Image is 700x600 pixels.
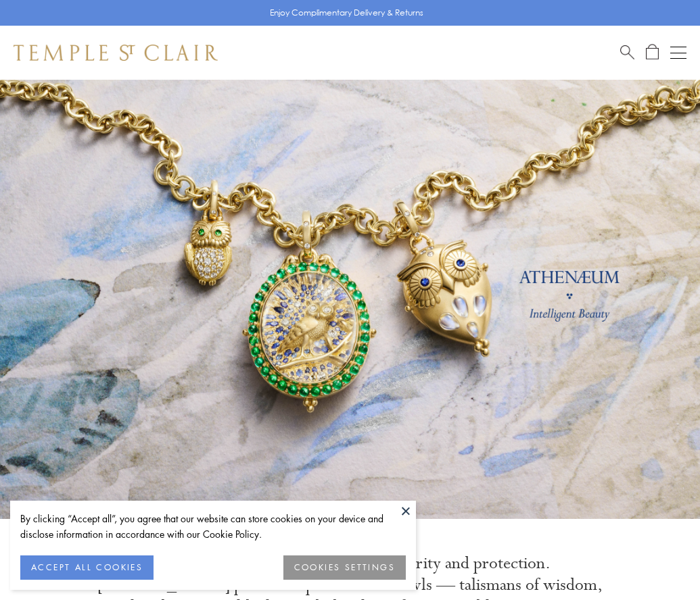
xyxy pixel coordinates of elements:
[646,44,659,61] a: Open Shopping Bag
[20,511,406,542] div: By clicking “Accept all”, you agree that our website can store cookies on your device and disclos...
[270,6,423,20] p: Enjoy Complimentary Delivery & Returns
[20,555,154,580] button: ACCEPT ALL COOKIES
[670,45,686,61] button: Open navigation
[14,45,218,61] img: Temple St. Clair
[283,555,406,580] button: COOKIES SETTINGS
[620,44,634,61] a: Search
